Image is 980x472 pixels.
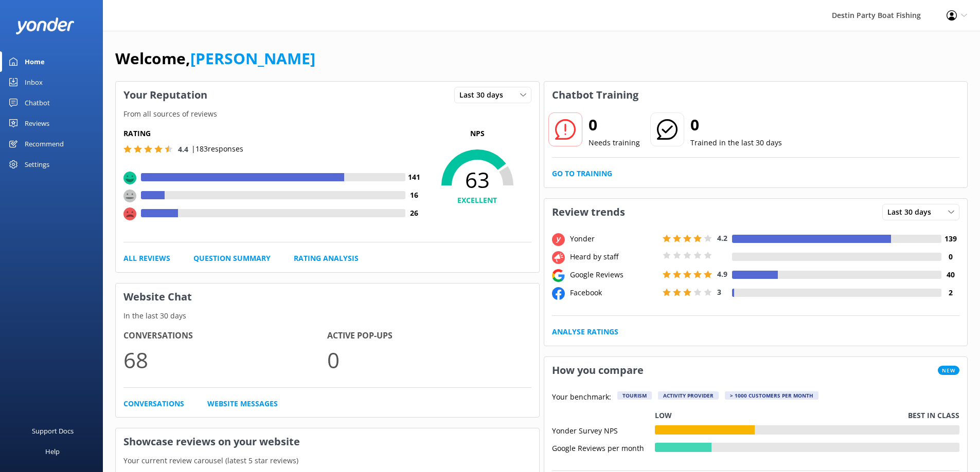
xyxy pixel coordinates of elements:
h3: Review trends [544,199,633,225]
h5: Rating [123,128,423,139]
span: New [938,366,959,375]
p: 68 [123,343,327,377]
h4: 141 [405,172,423,183]
p: In the last 30 days [116,310,539,322]
h4: 16 [405,190,423,201]
h2: 0 [690,112,782,137]
div: Help [45,441,60,462]
h3: Website Chat [116,284,539,310]
a: Website Messages [207,398,278,409]
a: Question Summary [193,253,271,264]
a: Go to Training [552,168,612,179]
h4: 26 [405,207,423,219]
span: 4.4 [178,144,188,154]
h3: Chatbot Training [544,82,646,108]
span: 4.2 [717,233,727,243]
p: Needs training [589,137,640,148]
p: 0 [327,343,531,377]
div: Google Reviews per month [552,443,655,452]
p: Best in class [908,410,959,421]
h4: 139 [941,233,959,244]
p: Low [655,410,672,421]
p: NPS [423,128,531,139]
img: yonder-white-logo.png [15,17,75,34]
div: Yonder Survey NPS [552,425,655,435]
h2: 0 [589,112,640,137]
a: Rating Analysis [294,253,359,264]
h1: Welcome, [115,46,315,71]
p: | 183 responses [191,143,243,155]
div: Tourism [617,391,652,400]
div: Activity Provider [658,391,719,400]
span: Last 30 days [887,206,937,218]
div: Chatbot [25,92,50,113]
div: Support Docs [32,421,74,441]
p: Trained in the last 30 days [690,137,782,148]
span: Last 30 days [459,89,509,101]
span: 63 [423,167,531,193]
h4: 2 [941,287,959,298]
div: Recommend [25,134,64,154]
div: Inbox [25,72,43,92]
p: Your benchmark: [552,391,611,404]
div: Google Reviews [567,269,660,280]
h3: Showcase reviews on your website [116,428,539,455]
h4: EXCELLENT [423,195,531,206]
p: Your current review carousel (latest 5 star reviews) [116,455,539,466]
div: Facebook [567,287,660,298]
div: Reviews [25,113,49,134]
div: Settings [25,154,49,175]
span: 4.9 [717,269,727,279]
h4: Active Pop-ups [327,329,531,343]
a: [PERSON_NAME] [190,48,315,69]
h4: 40 [941,269,959,280]
a: Analyse Ratings [552,326,618,337]
span: 3 [717,287,721,297]
a: All Reviews [123,253,170,264]
h4: 0 [941,251,959,262]
div: Home [25,51,45,72]
div: Heard by staff [567,251,660,262]
div: > 1000 customers per month [725,391,818,400]
h4: Conversations [123,329,327,343]
a: Conversations [123,398,184,409]
h3: Your Reputation [116,82,215,108]
h3: How you compare [544,357,651,384]
p: From all sources of reviews [116,108,539,120]
div: Yonder [567,233,660,244]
